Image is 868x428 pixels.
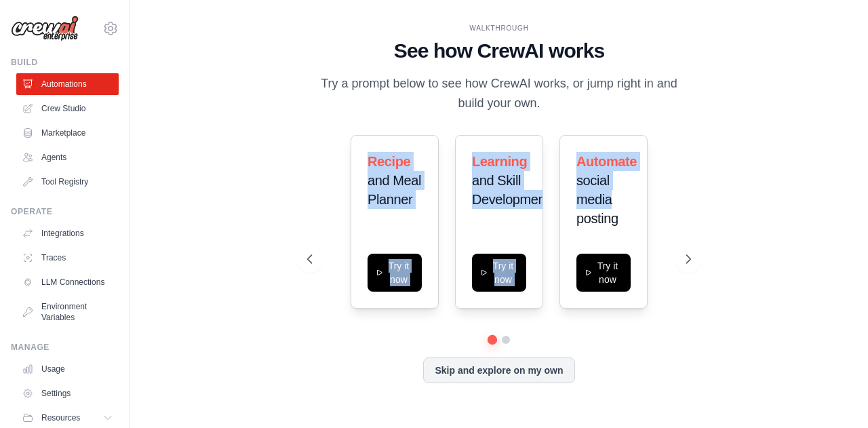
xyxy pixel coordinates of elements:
[16,296,119,328] a: Environment Variables
[16,383,119,404] a: Settings
[307,39,691,63] h1: See how CrewAI works
[11,342,119,353] div: Manage
[16,358,119,380] a: Usage
[368,154,410,169] span: Recipe
[472,254,526,292] button: Try it now
[16,122,119,144] a: Marketplace
[368,254,422,292] button: Try it now
[307,74,691,114] p: Try a prompt below to see how CrewAI works, or jump right in and build your own.
[41,412,80,423] span: Resources
[423,357,574,383] button: Skip and explore on my own
[16,73,119,95] a: Automations
[307,23,691,33] div: WALKTHROUGH
[16,171,119,193] a: Tool Registry
[368,173,421,207] span: and Meal Planner
[16,222,119,244] a: Integrations
[16,98,119,119] a: Crew Studio
[11,57,119,68] div: Build
[16,147,119,168] a: Agents
[576,173,618,226] span: social media posting
[11,16,79,41] img: Logo
[16,271,119,293] a: LLM Connections
[472,154,527,169] span: Learning
[16,247,119,269] a: Traces
[472,173,549,207] span: and Skill Development
[576,254,631,292] button: Try it now
[576,154,637,169] span: Automate
[11,206,119,217] div: Operate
